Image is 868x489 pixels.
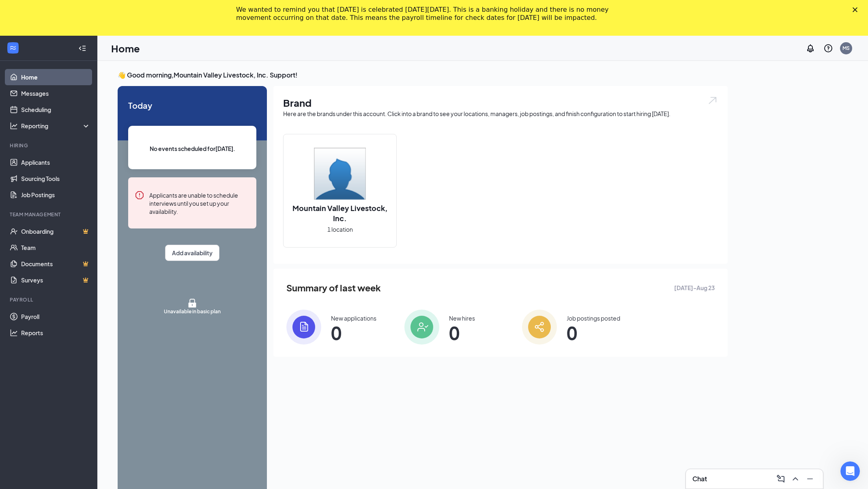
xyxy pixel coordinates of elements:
div: Payroll [10,296,89,303]
svg: WorkstreamLogo [9,44,17,52]
span: Summary of last week [286,281,381,295]
a: SurveysCrown [21,272,90,288]
img: open.6027fd2a22e1237b5b06.svg [707,96,718,105]
svg: Minimize [805,474,815,484]
svg: Notifications [806,43,815,53]
a: Payroll [21,308,90,325]
div: New hires [449,314,475,322]
h1: Brand [283,96,718,110]
h2: Mountain Valley Livestock, Inc. [284,203,396,223]
span: Today [128,99,256,112]
a: Messages [21,85,90,101]
svg: Analysis [10,122,18,130]
span: 0 [331,325,376,340]
span: lock [187,298,197,308]
div: Reporting [21,122,91,130]
div: Team Management [10,211,89,218]
span: Unavailable in basic plan [164,308,221,316]
a: Applicants [21,154,90,170]
a: OnboardingCrown [21,223,90,239]
h3: 👋 Good morning, Mountain Valley Livestock, Inc. Support ! [118,71,728,80]
img: icon [522,310,557,345]
div: Applicants are unable to schedule interviews until you set up your availability. [149,190,250,215]
div: Here are the brands under this account. Click into a brand to see your locations, managers, job p... [283,110,718,118]
h1: Home [111,41,140,55]
a: Sourcing Tools [21,170,90,187]
div: Close [853,7,861,12]
h3: Chat [692,474,707,483]
span: 0 [449,325,475,340]
span: [DATE] - Aug 23 [674,283,715,292]
a: Home [21,69,90,85]
a: Team [21,239,90,256]
span: 0 [567,325,620,340]
a: Job Postings [21,187,90,203]
button: Add availability [165,245,219,261]
span: 1 location [327,225,353,234]
img: icon [286,310,321,345]
div: MS [842,45,850,52]
span: No events scheduled for [DATE] . [150,144,235,153]
svg: ChevronUp [791,474,800,484]
svg: QuestionInfo [823,43,833,53]
img: icon [404,310,439,345]
svg: Collapse [78,44,86,52]
a: Scheduling [21,101,90,118]
svg: ComposeMessage [776,474,786,484]
div: Job postings posted [567,314,620,322]
button: ComposeMessage [774,472,787,485]
div: New applications [331,314,376,322]
iframe: Intercom live chat [840,461,860,481]
div: Hiring [10,142,89,149]
a: DocumentsCrown [21,256,90,272]
button: Minimize [804,472,816,485]
button: ChevronUp [789,472,802,485]
img: Mountain Valley Livestock, Inc. [314,148,366,200]
svg: Error [135,190,144,200]
a: Reports [21,325,90,341]
div: We wanted to remind you that [DATE] is celebrated [DATE][DATE]. This is a banking holiday and the... [236,6,619,22]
